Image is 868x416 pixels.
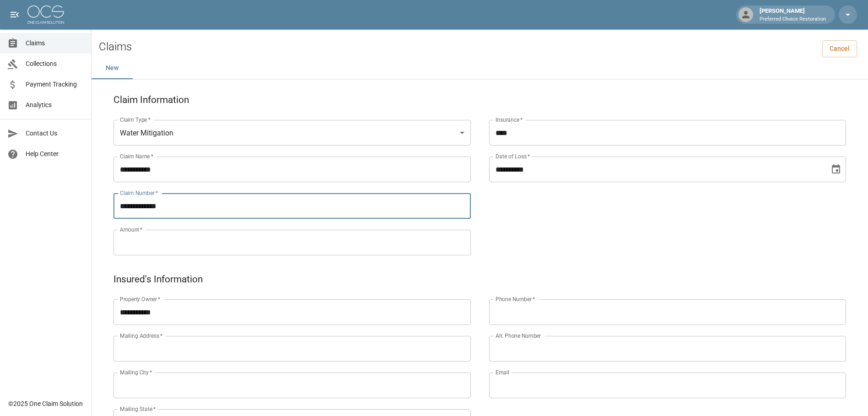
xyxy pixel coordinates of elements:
[120,116,151,124] label: Claim Type
[92,57,133,79] button: New
[496,295,535,303] label: Phone Number
[99,40,132,54] h2: Claims
[26,129,84,138] span: Contact Us
[5,5,24,24] button: open drawer
[496,332,541,340] label: Alt. Phone Number
[113,120,471,146] div: Water Mitigation
[8,399,83,408] div: © 2025 One Claim Solution
[120,332,162,340] label: Mailing Address
[496,116,523,124] label: Insurance
[26,149,84,159] span: Help Center
[26,100,84,110] span: Analytics
[27,5,64,24] img: ocs-logo-white-transparent.png
[120,226,143,233] label: Amount
[822,40,857,57] a: Cancel
[120,368,152,376] label: Mailing City
[120,152,153,160] label: Claim Name
[756,6,830,23] div: [PERSON_NAME]
[26,38,84,48] span: Claims
[120,405,156,413] label: Mailing State
[496,368,509,376] label: Email
[92,57,868,79] div: dynamic tabs
[760,16,826,23] p: Preferred Choice Restoration
[26,80,84,89] span: Payment Tracking
[120,295,161,303] label: Property Owner
[827,160,845,178] button: Choose date, selected date is Sep 16, 2025
[120,189,158,197] label: Claim Number
[496,152,530,160] label: Date of Loss
[26,59,84,69] span: Collections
